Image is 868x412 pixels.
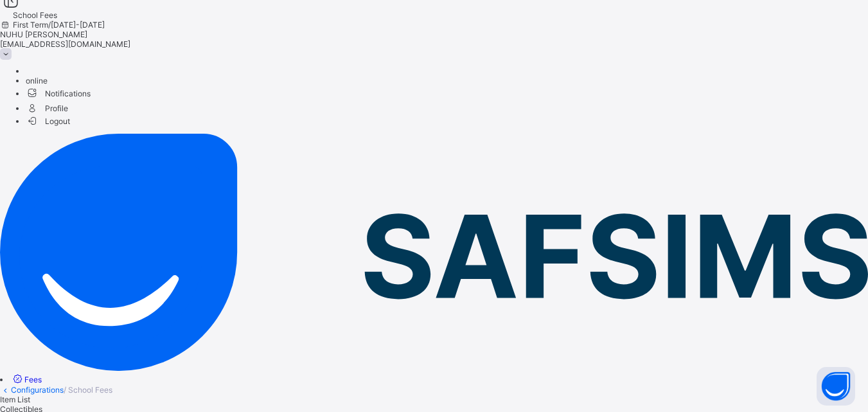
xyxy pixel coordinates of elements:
[26,76,868,85] li: dropdown-list-item-null-2
[26,114,70,128] span: Logout
[817,367,855,406] button: Open asap
[11,385,64,395] a: Configurations
[64,385,112,395] span: / School Fees
[26,100,868,115] span: Profile
[26,115,868,126] li: dropdown-list-item-buttom-7
[26,85,868,100] li: dropdown-list-item-text-3
[26,76,48,85] span: online
[26,66,868,76] li: dropdown-list-item-null-0
[24,375,42,384] span: Fees
[11,375,42,384] a: Fees
[26,100,868,115] li: dropdown-list-item-text-4
[13,10,57,20] span: School Fees
[26,85,868,100] span: Notifications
